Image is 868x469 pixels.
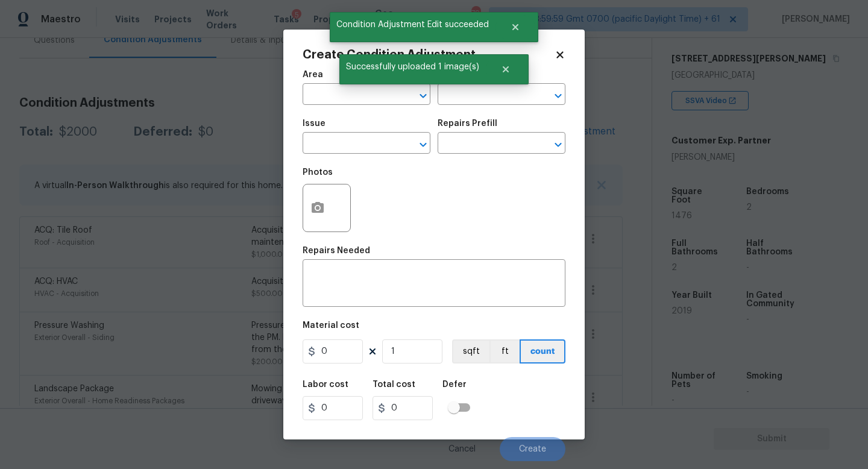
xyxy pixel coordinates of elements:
button: Close [495,15,535,39]
h5: Repairs Prefill [438,119,497,128]
span: Successfully uploaded 1 image(s) [339,54,486,80]
h5: Photos [303,168,333,177]
h5: Defer [442,380,467,389]
button: count [520,339,565,364]
button: ft [489,339,520,364]
button: sqft [452,339,489,364]
button: Open [550,136,567,153]
button: Open [415,87,432,104]
h5: Repairs Needed [303,247,370,255]
button: Open [415,136,432,153]
span: Cancel [448,445,476,454]
h5: Issue [303,119,325,128]
h2: Create Condition Adjustment [303,49,555,61]
span: Create [519,445,546,454]
button: Create [500,437,565,461]
button: Close [486,57,526,81]
button: Cancel [429,437,495,461]
h5: Total cost [373,380,415,389]
button: Open [550,87,567,104]
h5: Area [303,71,323,79]
h5: Material cost [303,321,359,330]
h5: Labor cost [303,380,348,389]
span: Condition Adjustment Edit succeeded [330,12,495,37]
